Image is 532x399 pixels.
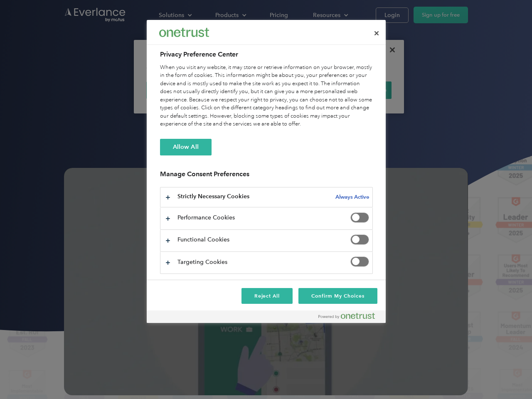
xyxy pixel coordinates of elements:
[61,49,103,67] input: Submit
[318,313,375,319] img: Powered by OneTrust Opens in a new Tab
[367,24,386,42] button: Close
[159,24,209,41] div: Everlance
[160,64,373,128] div: When you visit any website, it may store or retrieve information on your browser, mostly in the f...
[147,20,386,323] div: Privacy Preference Center
[241,288,293,304] button: Reject All
[160,49,373,59] h2: Privacy Preference Center
[160,170,373,183] h3: Manage Consent Preferences
[160,139,212,155] button: Allow All
[298,288,377,304] button: Confirm My Choices
[147,20,386,323] div: Preference center
[318,313,382,323] a: Powered by OneTrust Opens in a new Tab
[159,28,209,37] img: Everlance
